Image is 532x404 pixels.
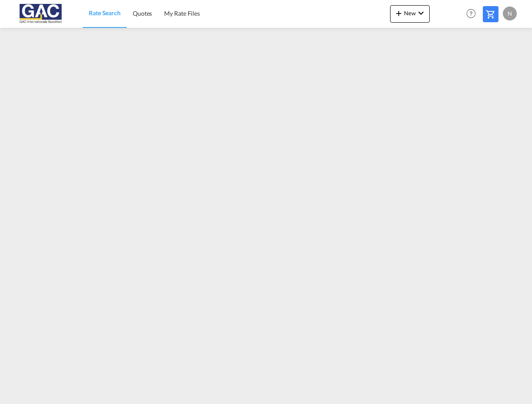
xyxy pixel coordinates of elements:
span: Help [464,6,478,21]
div: N [503,7,517,20]
button: icon-plus 400-fgNewicon-chevron-down [390,5,430,23]
img: 9f305d00dc7b11eeb4548362177db9c3.png [13,4,72,24]
md-icon: icon-plus 400-fg [394,8,404,18]
span: Rate Search [89,9,121,17]
span: New [394,10,426,17]
span: Quotes [133,10,152,17]
span: My Rate Files [164,10,200,17]
div: Help [464,6,483,22]
md-icon: icon-chevron-down [416,8,426,18]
